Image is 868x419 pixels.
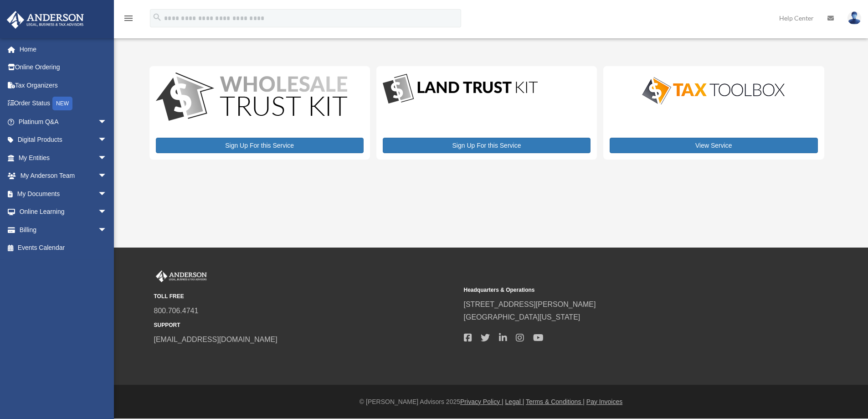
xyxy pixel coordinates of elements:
a: Legal | [505,398,524,405]
a: Online Learningarrow_drop_down [6,203,121,221]
i: search [152,12,162,22]
a: Pay Invoices [586,398,622,405]
a: Sign Up For this Service [383,138,591,153]
a: Order StatusNEW [6,94,121,113]
i: menu [123,13,134,24]
a: Home [6,40,121,58]
img: WS-Trust-Kit-lgo-1.jpg [156,72,347,123]
span: arrow_drop_down [98,167,116,186]
a: My Anderson Teamarrow_drop_down [6,167,121,185]
a: [EMAIL_ADDRESS][DOMAIN_NAME] [154,336,277,343]
a: Privacy Policy | [460,398,503,405]
a: 800.706.4741 [154,307,199,315]
img: Anderson Advisors Platinum Portal [4,11,87,29]
span: arrow_drop_down [98,113,116,131]
span: arrow_drop_down [98,149,116,167]
a: My Documentsarrow_drop_down [6,185,121,203]
a: [GEOGRAPHIC_DATA][US_STATE] [464,313,580,321]
span: arrow_drop_down [98,131,116,150]
a: Events Calendar [6,239,121,257]
small: SUPPORT [154,321,457,330]
span: arrow_drop_down [98,221,116,239]
div: © [PERSON_NAME] Advisors 2025 [114,396,868,408]
a: menu [123,16,134,24]
a: Sign Up For this Service [156,138,364,153]
img: Anderson Advisors Platinum Portal [154,270,209,282]
a: My Entitiesarrow_drop_down [6,149,121,167]
span: arrow_drop_down [98,203,116,222]
a: Digital Productsarrow_drop_down [6,131,116,149]
a: Tax Organizers [6,76,121,94]
a: Platinum Q&Aarrow_drop_down [6,113,121,131]
div: NEW [52,97,72,110]
img: LandTrust_lgo-1.jpg [383,72,538,106]
a: Billingarrow_drop_down [6,221,121,239]
a: [STREET_ADDRESS][PERSON_NAME] [464,300,596,308]
span: arrow_drop_down [98,185,116,203]
small: TOLL FREE [154,292,457,301]
a: Terms & Conditions | [526,398,585,405]
a: Online Ordering [6,58,121,77]
small: Headquarters & Operations [464,285,767,295]
img: User Pic [847,11,861,25]
a: View Service [610,138,817,153]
